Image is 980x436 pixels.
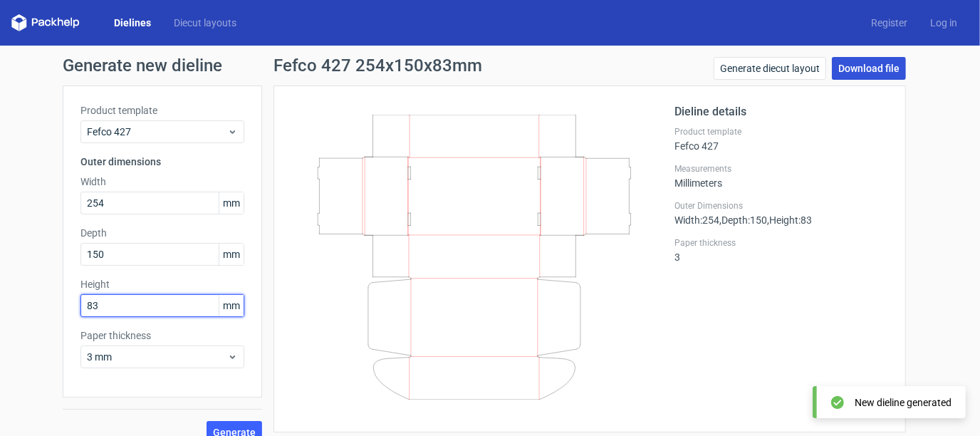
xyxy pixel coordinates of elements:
label: Paper thickness [674,237,888,249]
span: mm [219,244,244,265]
a: Download file [832,57,906,80]
a: Diecut layouts [162,16,248,30]
h3: Outer dimensions [80,155,244,169]
label: Outer Dimensions [674,200,888,212]
span: mm [219,192,244,214]
label: Product template [80,103,244,118]
label: Height [80,277,244,291]
span: , Height : 83 [767,214,812,226]
div: Millimeters [674,163,888,189]
label: Product template [674,126,888,137]
span: , Depth : 150 [719,214,767,226]
label: Depth [80,226,244,240]
label: Width [80,175,244,189]
label: Paper thickness [80,328,244,343]
div: Fefco 427 [674,126,888,152]
span: mm [219,295,244,316]
span: Fefco 427 [87,125,227,139]
span: 3 mm [87,350,227,364]
div: 3 [674,237,888,263]
a: Log in [919,16,969,30]
label: Measurements [674,163,888,175]
a: Generate diecut layout [714,57,826,80]
span: Width : 254 [674,214,719,226]
a: Dielines [103,16,162,30]
h1: Generate new dieline [63,57,917,74]
div: New dieline generated [855,395,952,410]
h2: Dieline details [674,103,888,120]
h1: Fefco 427 254x150x83mm [273,57,482,74]
a: Register [860,16,919,30]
